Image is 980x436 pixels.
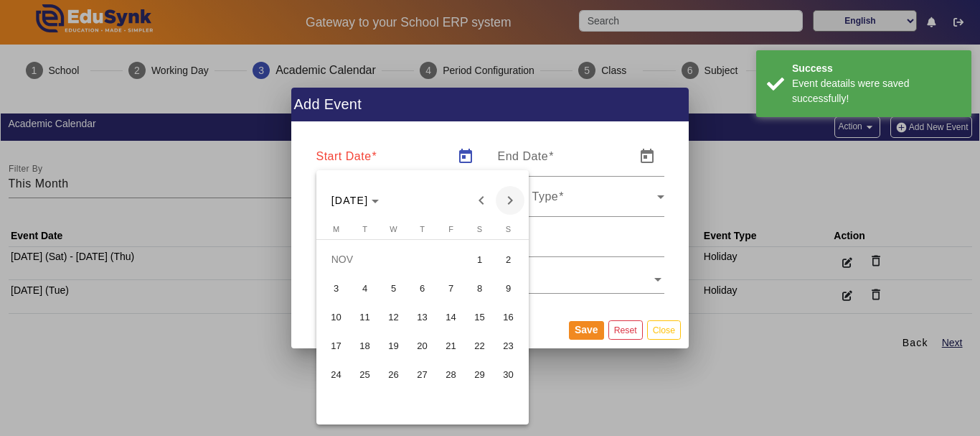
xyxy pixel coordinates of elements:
span: 24 [324,361,349,387]
button: 7 November 2025 [437,274,466,302]
button: 2 November 2025 [494,245,523,274]
button: 4 November 2025 [351,274,380,302]
span: 26 [381,361,407,387]
div: Success [792,61,961,76]
button: 8 November 2025 [466,274,494,302]
button: Previous month [467,186,496,215]
span: M [333,225,339,233]
span: 16 [496,304,522,330]
span: 9 [496,275,522,301]
button: 6 November 2025 [408,274,437,302]
button: 24 November 2025 [322,360,351,389]
span: 28 [438,361,464,387]
span: 19 [381,333,407,358]
span: F [448,225,453,233]
button: 29 November 2025 [466,360,494,389]
span: 14 [438,304,464,330]
span: T [420,225,425,233]
button: 15 November 2025 [466,302,494,331]
span: 12 [381,304,407,330]
span: 10 [324,304,349,330]
button: 13 November 2025 [408,302,437,331]
button: 23 November 2025 [494,331,523,360]
button: 16 November 2025 [494,302,523,331]
button: 27 November 2025 [408,360,437,389]
span: 3 [324,275,349,301]
button: Next month [496,186,524,215]
button: 21 November 2025 [437,331,466,360]
span: 5 [381,275,407,301]
span: 27 [410,361,435,387]
button: 20 November 2025 [408,331,437,360]
span: 18 [352,333,378,358]
button: 11 November 2025 [351,302,380,331]
span: 17 [324,333,349,358]
span: 8 [467,275,493,301]
button: 10 November 2025 [322,302,351,331]
span: [DATE] [331,195,369,206]
button: 14 November 2025 [437,302,466,331]
span: S [506,225,511,233]
button: 17 November 2025 [322,331,351,360]
div: Event deatails were saved successfully! [792,76,961,106]
button: 28 November 2025 [437,360,466,389]
button: 30 November 2025 [494,360,523,389]
span: 23 [496,333,522,358]
span: 30 [496,361,522,387]
span: W [390,225,397,233]
span: 6 [410,275,435,301]
button: 9 November 2025 [494,274,523,302]
td: NOV [322,245,466,274]
button: 26 November 2025 [380,360,408,389]
span: 2 [496,246,522,272]
span: S [477,225,482,233]
button: 3 November 2025 [322,274,351,302]
span: 29 [467,361,493,387]
span: 15 [467,304,493,330]
button: 22 November 2025 [466,331,494,360]
span: 7 [438,275,464,301]
button: 5 November 2025 [380,274,408,302]
span: 4 [352,275,378,301]
span: T [362,225,367,233]
span: 21 [438,333,464,358]
button: 12 November 2025 [380,302,408,331]
button: 18 November 2025 [351,331,380,360]
span: 25 [352,361,378,387]
span: 22 [467,333,493,358]
span: 11 [352,304,378,330]
span: 1 [467,246,493,272]
button: Choose month and year [326,187,385,213]
button: 1 November 2025 [466,245,494,274]
button: 19 November 2025 [380,331,408,360]
span: 13 [410,304,435,330]
span: 20 [410,333,435,358]
button: 25 November 2025 [351,360,380,389]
